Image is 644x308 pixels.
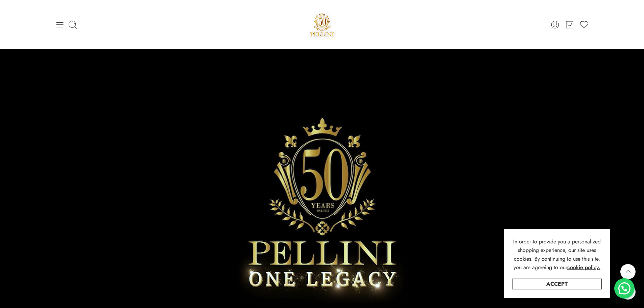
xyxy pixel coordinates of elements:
a: cookie policy. [567,263,600,272]
a: Wishlist [579,20,589,29]
a: Cart [565,20,574,29]
a: Accept [512,279,602,289]
img: Pellini [308,10,337,39]
a: Pellini - [308,10,337,39]
a: Login / Register [550,20,560,29]
span: In order to provide you a personalized shopping experience, our site uses cookies. By continuing ... [513,238,601,271]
